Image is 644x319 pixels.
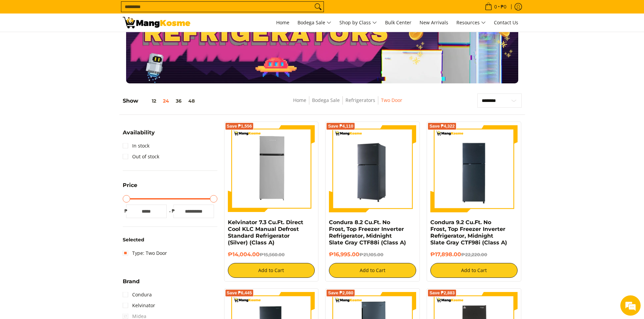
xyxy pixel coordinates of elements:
[123,140,149,151] a: In stock
[312,97,340,103] a: Bodega Sale
[247,96,449,111] nav: Breadcrumbs
[123,98,198,104] h5: Show
[494,19,518,26] span: Contact Us
[228,125,315,212] img: Kelvinator 7.3 Cu.Ft. Direct Cool KLC Manual Defrost Standard Refrigerator (Silver) (Class A)
[228,219,303,246] a: Kelvinator 7.3 Cu.Ft. Direct Cool KLC Manual Defrost Standard Refrigerator (Silver) (Class A)
[197,14,522,32] nav: Main Menu
[429,291,455,295] span: Save ₱2,883
[491,14,522,32] a: Contact Us
[260,252,285,257] del: ₱15,560.00
[172,98,185,104] button: 36
[294,14,335,32] a: Bodega Sale
[329,219,406,246] a: Condura 8.2 Cu.Ft. No Frost, Top Freezer Inverter Refrigerator, Midnight Slate Gray CTF88i (Class A)
[430,251,518,258] h6: ₱17,898.00
[493,4,498,9] span: 0
[420,19,448,26] span: New Arrivals
[329,263,416,278] button: Add to Cart
[483,3,508,10] span: •
[345,97,375,103] a: Refrigerators
[329,251,416,258] h6: ₱16,995.00
[185,98,198,104] button: 48
[430,219,507,246] a: Condura 9.2 Cu.Ft. No Frost, Top Freezer Inverter Refrigerator, Midnight Slate Gray CTF98i (Class A)
[381,96,402,105] span: Two Door
[276,19,289,26] span: Home
[429,124,455,128] span: Save ₱4,322
[297,19,331,27] span: Bodega Sale
[3,184,129,208] textarea: Type your message and hit 'Enter'
[123,279,140,284] span: Brand
[328,124,353,128] span: Save ₱4,110
[385,19,411,26] span: Bulk Center
[123,237,217,243] h6: Selected
[228,251,315,258] h6: ₱14,004.00
[227,124,252,128] span: Save ₱1,556
[123,208,129,214] span: ₱
[160,98,172,104] button: 24
[293,97,306,103] a: Home
[170,208,177,214] span: ₱
[416,14,452,32] a: New Arrivals
[123,289,152,300] a: Condura
[328,291,353,295] span: Save ₱2,080
[123,17,190,28] img: Bodega Sale Refrigerator l Mang Kosme: Home Appliances Warehouse Sale Two Door
[500,4,507,9] span: ₱0
[228,263,315,278] button: Add to Cart
[359,252,383,257] del: ₱21,105.00
[123,130,155,135] span: Availability
[123,279,140,289] summary: Open
[123,248,167,259] a: Type: Two Door
[123,151,159,162] a: Out of stock
[35,38,114,47] div: Chat with us now
[123,130,155,140] summary: Open
[138,98,160,104] button: 12
[123,300,155,311] a: Kelvinator
[456,19,486,27] span: Resources
[123,183,137,193] summary: Open
[111,3,127,20] div: Minimize live chat window
[227,291,252,295] span: Save ₱6,445
[430,125,518,212] img: Condura 9.2 Cu.Ft. No Frost, Top Freezer Inverter Refrigerator, Midnight Slate Gray CTF98i (Class A)
[39,85,93,153] span: We're online!
[430,263,518,278] button: Add to Cart
[336,14,380,32] a: Shop by Class
[329,125,416,212] img: Condura 8.2 Cu.Ft. No Frost, Top Freezer Inverter Refrigerator, Midnight Slate Gray CTF88i (Class...
[313,2,324,12] button: Search
[382,14,415,32] a: Bulk Center
[461,252,487,257] del: ₱22,220.00
[123,183,137,188] span: Price
[453,14,489,32] a: Resources
[339,19,377,27] span: Shop by Class
[273,14,293,32] a: Home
